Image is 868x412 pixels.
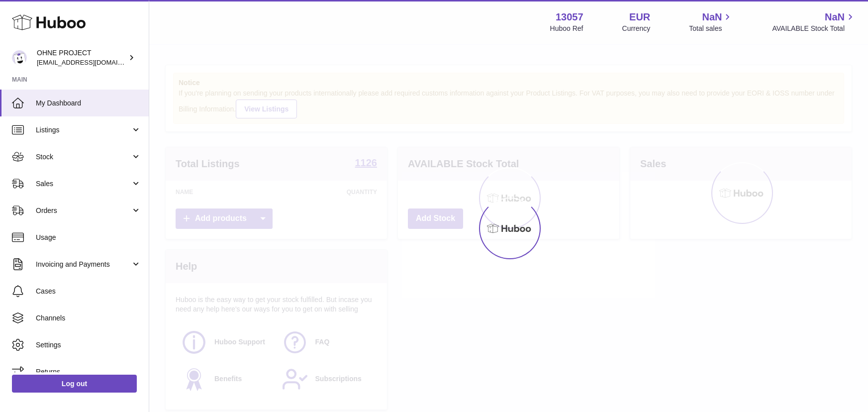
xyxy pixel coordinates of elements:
div: OHNE PROJECT [37,48,126,67]
span: Stock [36,152,131,162]
span: Total sales [689,24,733,33]
span: AVAILABLE Stock Total [772,24,856,33]
span: Settings [36,340,141,350]
strong: 13057 [556,10,583,24]
a: NaN AVAILABLE Stock Total [772,10,856,33]
a: Log out [12,375,137,393]
span: Returns [36,367,141,377]
span: NaN [702,10,722,24]
img: internalAdmin-13057@internal.huboo.com [12,50,27,65]
div: Currency [622,24,651,33]
a: NaN Total sales [689,10,733,33]
strong: EUR [629,10,650,24]
span: Listings [36,125,131,135]
span: Cases [36,287,141,296]
div: Huboo Ref [550,24,583,33]
span: My Dashboard [36,99,141,108]
span: Channels [36,313,141,323]
span: Usage [36,233,141,242]
span: NaN [825,10,845,24]
span: Invoicing and Payments [36,260,131,269]
span: [EMAIL_ADDRESS][DOMAIN_NAME] [37,58,146,66]
span: Orders [36,206,131,215]
span: Sales [36,179,131,189]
